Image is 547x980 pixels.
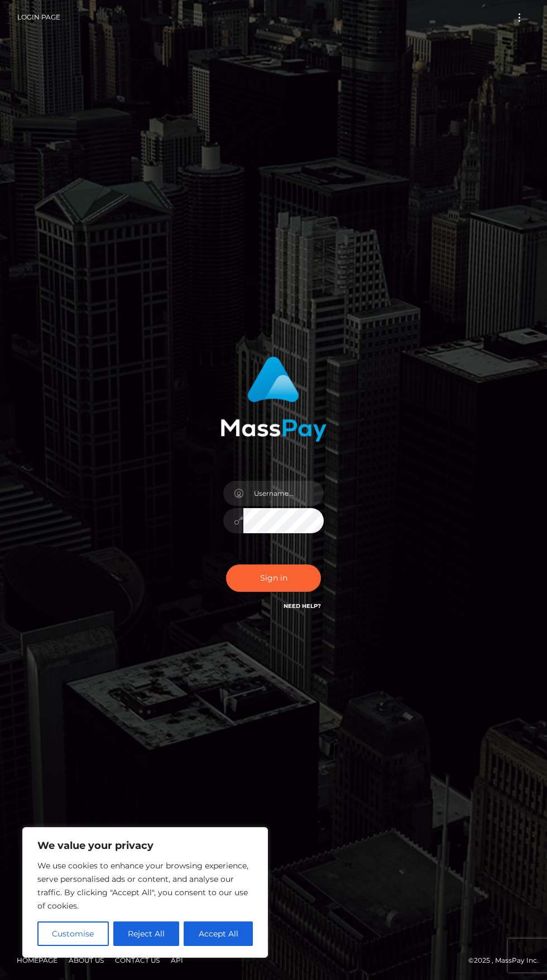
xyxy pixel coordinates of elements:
p: We use cookies to enhance your browsing experience, serve personalised ads or content, and analys... [37,859,253,913]
button: Accept All [184,921,253,946]
p: We value your privacy [37,839,253,852]
input: Username... [243,481,324,506]
button: Reject All [113,921,180,946]
button: Customise [37,921,109,946]
button: Sign in [226,564,321,592]
a: About Us [64,952,108,969]
a: Homepage [12,952,62,969]
button: Toggle navigation [509,10,530,25]
a: Need Help? [284,602,321,610]
a: Login Page [17,6,60,29]
img: MassPay Login [220,356,327,442]
a: Contact Us [111,952,164,969]
div: © 2025 , MassPay Inc. [8,954,539,967]
a: API [166,952,188,969]
div: We value your privacy [22,827,268,958]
